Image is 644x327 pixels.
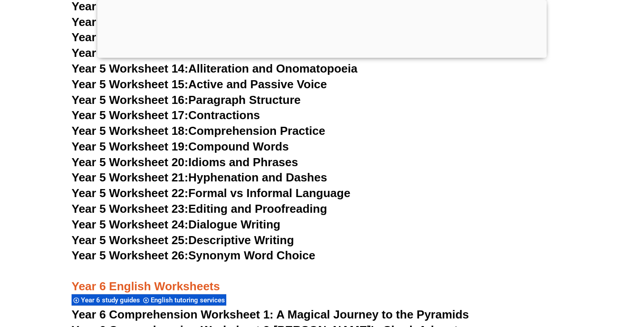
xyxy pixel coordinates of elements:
div: English tutoring services [141,294,226,306]
a: Year 5 Worksheet 16:Paragraph Structure [72,93,301,107]
a: Year 5 Worksheet 19:Compound Words [72,140,289,153]
a: Year 5 Worksheet 21:Hyphenation and Dashes [72,171,327,184]
span: Year 6 study guides [81,296,143,304]
a: Year 5 Worksheet 20:Idioms and Phrases [72,155,298,169]
div: Year 6 study guides [72,294,141,306]
span: Year 5 Worksheet 17: [72,108,188,122]
a: Year 5 Worksheet 12:Conjunctions [72,30,263,44]
span: Year 5 Worksheet 13: [72,46,188,60]
span: Year 5 Worksheet 14: [72,62,188,75]
a: Year 5 Worksheet 22:Formal vs Informal Language [72,186,350,200]
span: Year 5 Worksheet 11: [72,15,188,29]
iframe: Chat Widget [491,226,644,327]
a: Year 6 Comprehension Worksheet 1: A Magical Journey to the Pyramids [72,308,469,321]
span: Year 5 Worksheet 15: [72,77,188,91]
a: Year 5 Worksheet 25:Descriptive Writing [72,233,294,247]
a: Year 5 Worksheet 17:Contractions [72,108,260,122]
span: Year 5 Worksheet 18: [72,124,188,138]
a: Year 5 Worksheet 15:Active and Passive Voice [72,77,327,91]
span: English tutoring services [151,296,228,304]
span: Year 5 Worksheet 23: [72,202,188,215]
span: Year 5 Worksheet 12: [72,30,188,44]
span: Year 5 Worksheet 26: [72,249,188,262]
a: Year 5 Worksheet 18:Comprehension Practice [72,124,325,138]
a: Year 5 Worksheet 13:Relative Pronouns [72,46,290,60]
span: Year 5 Worksheet 19: [72,140,188,153]
span: Year 5 Worksheet 21: [72,171,188,184]
span: Year 5 Worksheet 22: [72,186,188,200]
span: Year 5 Worksheet 20: [72,155,188,169]
span: Year 5 Worksheet 16: [72,93,188,107]
span: Year 5 Worksheet 24: [72,218,188,231]
a: Year 5 Worksheet 24:Dialogue Writing [72,218,280,231]
a: Year 5 Worksheet 26:Synonym Word Choice [72,249,315,262]
h3: Year 6 English Worksheets [72,264,572,294]
span: Year 5 Worksheet 25: [72,233,188,247]
a: Year 5 Worksheet 11:Prepositions [72,15,258,29]
a: Year 5 Worksheet 23:Editing and Proofreading [72,202,327,215]
a: Year 5 Worksheet 14:Alliteration and Onomatopoeia [72,62,357,75]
